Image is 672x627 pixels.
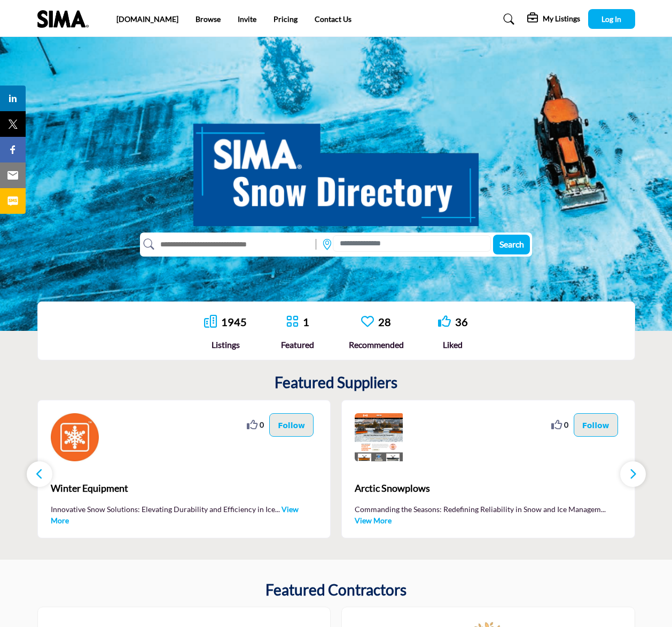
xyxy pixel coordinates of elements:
[355,504,622,525] p: Commanding the Seasons: Redefining Reliability in Snow and Ice Managem
[37,10,94,28] img: Site Logo
[260,419,264,430] span: 0
[51,413,99,461] img: Winter Equipment
[221,315,247,328] a: 1945
[238,14,256,24] a: Invite
[355,516,392,525] a: View More
[281,338,314,351] div: Featured
[564,419,568,430] span: 0
[574,413,618,437] button: Follow
[278,419,305,431] p: Follow
[349,338,404,351] div: Recommended
[588,9,635,29] button: Log In
[601,14,621,24] span: Log In
[355,474,622,503] a: Arctic Snowplows
[361,315,374,329] a: Go to Recommended
[582,419,610,431] p: Follow
[196,14,221,24] a: Browse
[355,413,403,461] img: Arctic Snowplows
[265,581,407,599] h2: Featured Contractors
[378,315,391,328] a: 28
[275,505,280,514] span: ...
[493,11,521,28] a: Search
[543,14,580,24] h5: My Listings
[51,474,318,503] a: Winter Equipment
[499,239,524,249] span: Search
[313,236,319,252] img: Rectangle%203585.svg
[51,504,318,525] p: Innovative Snow Solutions: Elevating Durability and Efficiency in Ice
[455,315,468,328] a: 36
[274,14,298,24] a: Pricing
[51,481,318,496] span: Winter Equipment
[315,14,351,24] a: Contact Us
[438,315,451,328] i: Go to Liked
[355,481,622,496] span: Arctic Snowplows
[204,338,247,351] div: Listings
[193,112,479,226] img: SIMA Snow Directory
[438,338,468,351] div: Liked
[116,14,178,24] a: [DOMAIN_NAME]
[601,505,606,514] span: ...
[303,315,309,328] a: 1
[493,235,530,254] button: Search
[275,374,397,392] h2: Featured Suppliers
[286,315,299,329] a: Go to Featured
[527,13,580,26] div: My Listings
[269,413,314,437] button: Follow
